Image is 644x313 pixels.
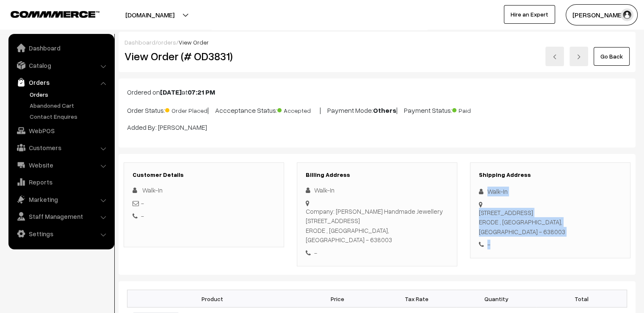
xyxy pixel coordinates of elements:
[306,185,448,195] div: Walk-In
[96,4,204,25] button: [DOMAIN_NAME]
[11,8,85,19] a: COMMMERCE
[11,58,111,73] a: Catalog
[621,8,633,21] img: user
[188,88,215,96] b: 07:21 PM
[124,50,285,63] h2: View Order (# OD3831)
[11,40,111,56] a: Dashboard
[28,90,111,99] a: Orders
[11,75,111,90] a: Orders
[28,101,111,110] a: Abandoned Cart
[124,38,630,47] div: / /
[452,104,495,115] span: Paid
[277,104,320,115] span: Accepted
[133,211,275,221] div: -
[133,171,275,179] h3: Customer Details
[594,47,630,66] a: Go Back
[179,39,209,46] span: View Order
[479,187,622,196] div: Walk-In
[11,140,111,155] a: Customers
[576,54,581,59] img: right-arrow.png
[127,290,298,307] th: Product
[566,4,638,25] button: [PERSON_NAME]
[11,123,111,138] a: WebPOS
[306,171,448,179] h3: Billing Address
[11,192,111,207] a: Marketing
[142,186,163,194] span: Walk-In
[306,207,448,245] div: Company: [PERSON_NAME] Handmade Jewellery [STREET_ADDRESS] ERODE , [GEOGRAPHIC_DATA], [GEOGRAPHIC...
[298,290,377,307] th: Price
[11,11,100,17] img: COMMMERCE
[127,104,627,115] p: Order Status: | Accceptance Status: | Payment Mode: | Payment Status:
[504,5,555,24] a: Hire an Expert
[127,87,627,97] p: Ordered on at
[456,290,536,307] th: Quantity
[11,174,111,190] a: Reports
[133,198,275,208] div: -
[28,112,111,121] a: Contact Enquires
[124,39,155,46] a: Dashboard
[160,88,182,96] b: [DATE]
[158,39,176,46] a: orders
[306,248,448,258] div: -
[11,157,111,173] a: Website
[479,171,622,179] h3: Shipping Address
[377,290,456,307] th: Tax Rate
[479,208,622,237] div: [STREET_ADDRESS] ERODE , [GEOGRAPHIC_DATA], [GEOGRAPHIC_DATA] - 638003
[479,240,622,249] div: -
[11,226,111,241] a: Settings
[11,209,111,224] a: Staff Management
[165,104,207,115] span: Order Placed
[127,122,627,132] p: Added By: [PERSON_NAME]
[373,106,396,115] b: Others
[536,290,627,307] th: Total
[552,54,557,59] img: left-arrow.png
